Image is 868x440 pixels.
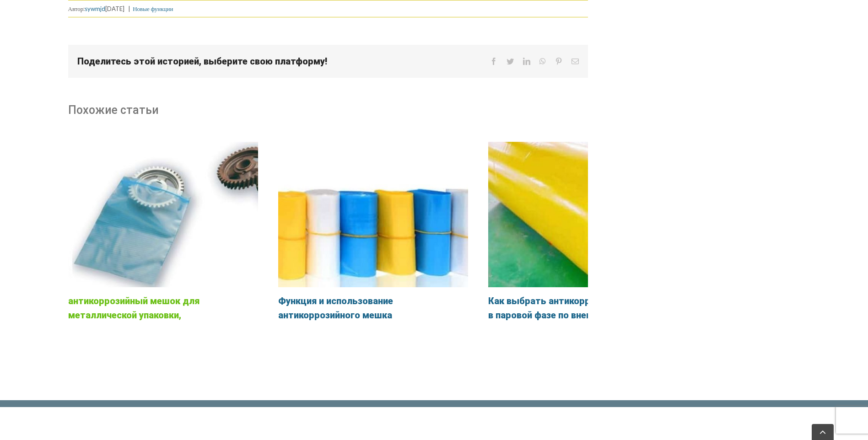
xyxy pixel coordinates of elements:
span: 21 апреля, 2021 [488,324,531,331]
span: [DATE] [105,5,124,12]
h4: Поделитесь этой историей, выберите свою платформу! [77,54,447,69]
a: 0 Комментарии [109,324,148,331]
h4: ОКОЛО [68,407,241,432]
span: | [126,5,133,12]
a: Новые функции [133,5,173,12]
a: 0 Комментарии [331,324,370,331]
a: 0 Комментарии [541,324,580,331]
a: антикоррозийный мешок для металлической упаковки, [68,295,199,321]
h4: СИНОВЧИ [627,407,800,432]
span: 7 мая, 2021 [68,324,100,331]
h3: Похожие статьи [68,103,588,118]
span: 29 апреля, 2021 [278,324,321,331]
span: | [323,324,329,331]
h4: Новости [441,407,614,432]
a: Функция и использование антикоррозийного мешка [278,295,393,321]
a: sywmjd [85,5,105,12]
font: Автор: [68,5,106,12]
span: | [533,324,539,331]
a: Как выбрать антикоррозийную пленку VCI в паровой фазе по внешнему виду [488,295,677,321]
span: | [101,324,108,331]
